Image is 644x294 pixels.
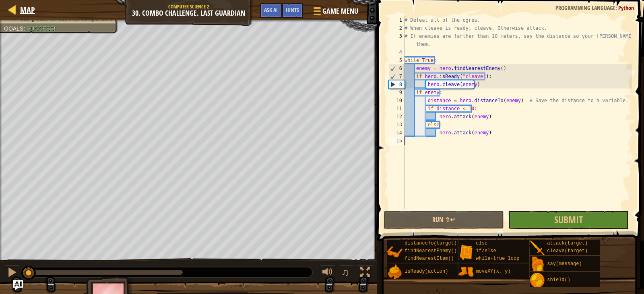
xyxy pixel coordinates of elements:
img: portrait.png [530,257,545,272]
img: portrait.png [458,245,474,260]
a: Map [16,4,35,15]
img: portrait.png [530,241,545,256]
div: 10 [388,97,405,105]
img: portrait.png [387,264,402,280]
button: Game Menu [307,3,363,22]
span: attack(target) [547,241,588,246]
button: Toggle fullscreen [357,265,373,282]
div: 15 [388,137,405,145]
span: Map [20,4,35,15]
span: cleave(target) [547,248,588,254]
div: 13 [388,121,405,129]
img: portrait.png [387,245,402,260]
div: 9 [388,88,405,97]
span: isReady(action) [405,269,448,274]
span: if/else [476,248,496,254]
button: Ask AI [260,3,282,18]
span: Success! [27,25,56,32]
span: ♫ [341,266,349,278]
span: findNearestItem() [405,256,454,261]
div: 12 [388,113,405,121]
span: Ask AI [264,6,278,14]
span: else [476,241,487,246]
img: portrait.png [458,264,474,280]
div: 14 [388,129,405,137]
span: moveXY(x, y) [476,269,510,274]
div: 5 [388,56,405,64]
button: ♫ [340,265,353,282]
div: 2 [388,24,405,32]
div: 1 [388,16,405,24]
button: Ask AI [13,280,23,290]
div: 8 [389,80,405,88]
span: Submit [554,213,583,226]
span: Hints [286,6,299,14]
span: distanceTo(target) [405,241,457,246]
div: 3 [388,32,405,48]
div: 4 [388,48,405,56]
button: Ctrl + P: Pause [4,265,20,282]
span: Game Menu [322,6,358,16]
span: : [615,4,618,12]
span: Python [618,4,634,12]
button: Submit [508,211,629,229]
div: 6 [389,64,405,72]
span: shield() [547,277,570,283]
span: findNearestEnemy() [405,248,457,254]
span: Goals [4,25,23,32]
img: portrait.png [530,273,545,288]
span: Programming language [555,4,615,12]
div: 11 [388,105,405,113]
div: 7 [389,72,405,80]
button: Adjust volume [320,265,336,282]
span: while-true loop [476,256,519,261]
span: say(message) [547,261,582,267]
span: : [23,25,27,32]
button: Run ⇧↵ [384,211,504,229]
